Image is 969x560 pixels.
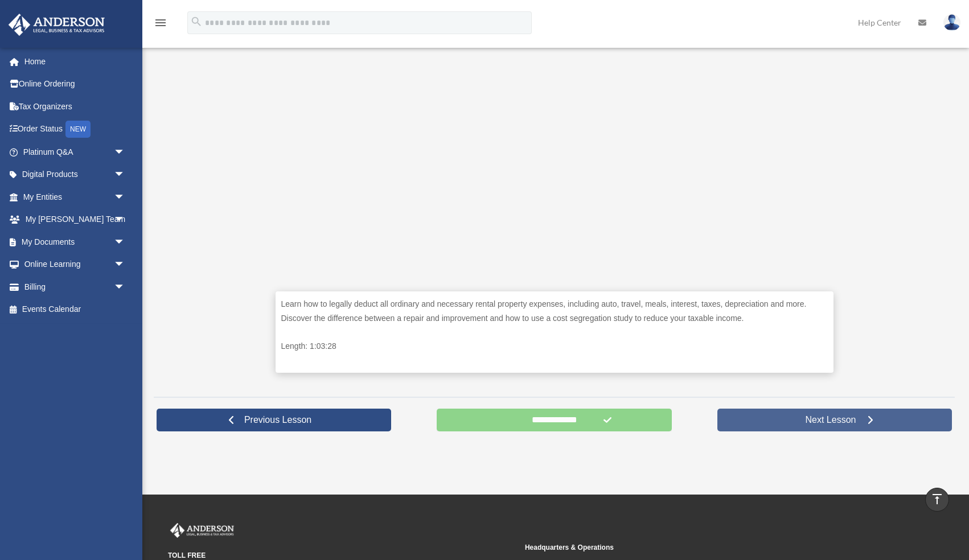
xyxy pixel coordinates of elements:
a: Tax Organizers [8,95,142,118]
span: arrow_drop_down [114,141,137,164]
i: vertical_align_top [930,492,944,506]
img: Anderson Advisors Platinum Portal [5,14,108,36]
a: My Entitiesarrow_drop_down [8,186,142,208]
small: Headquarters & Operations [525,542,874,554]
span: arrow_drop_down [114,186,137,209]
span: arrow_drop_down [114,275,137,299]
img: User Pic [943,14,960,31]
a: Platinum Q&Aarrow_drop_down [8,141,142,163]
img: Anderson Advisors Platinum Portal [168,523,236,538]
a: Online Learningarrow_drop_down [8,253,142,276]
span: Next Lesson [796,414,865,426]
a: Digital Productsarrow_drop_down [8,163,142,186]
span: arrow_drop_down [114,163,137,187]
a: My [PERSON_NAME] Teamarrow_drop_down [8,208,142,231]
a: Next Lesson [717,409,952,431]
a: Home [8,50,142,73]
a: menu [154,20,167,30]
p: Learn how to legally deduct all ordinary and necessary rental property expenses, including auto, ... [281,297,828,325]
i: search [190,15,203,28]
a: Previous Lesson [157,409,391,431]
span: Previous Lesson [235,414,321,426]
a: vertical_align_top [925,488,949,512]
span: arrow_drop_down [114,253,137,277]
p: Length: 1:03:28 [281,339,828,353]
a: My Documentsarrow_drop_down [8,230,142,253]
span: arrow_drop_down [114,208,137,232]
div: NEW [65,121,91,138]
a: Online Ordering [8,73,142,96]
a: Billingarrow_drop_down [8,275,142,298]
a: Order StatusNEW [8,118,142,141]
a: Events Calendar [8,298,142,321]
i: menu [154,16,167,30]
span: arrow_drop_down [114,230,137,254]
